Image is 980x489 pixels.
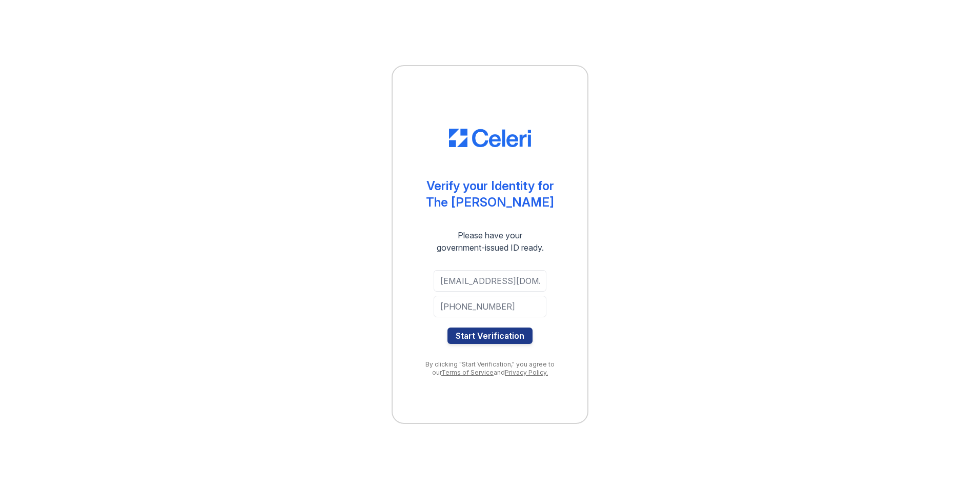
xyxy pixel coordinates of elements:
a: Terms of Service [441,369,494,376]
button: Start Verification [447,328,533,344]
iframe: chat widget [937,448,970,479]
img: CE_Logo_Blue-a8612792a0a2168367f1c8372b55b34899dd931a85d93a1a3d3e32e68fde9ad4.png [449,129,531,147]
a: Privacy Policy. [505,369,548,376]
div: Verify your Identity for The [PERSON_NAME] [426,178,554,211]
input: Email [434,270,546,292]
div: Please have your government-issued ID ready. [418,229,562,254]
input: Phone [434,296,546,317]
div: By clicking "Start Verification," you agree to our and [413,360,567,377]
